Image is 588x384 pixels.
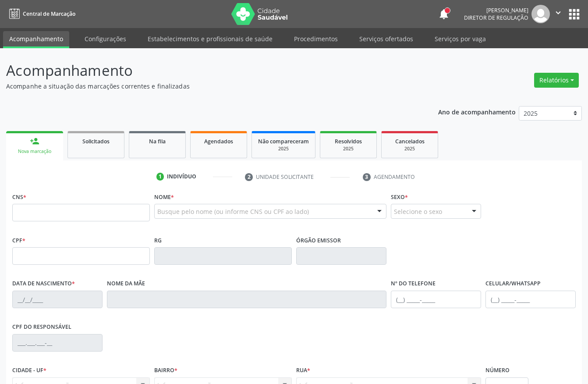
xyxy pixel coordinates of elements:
[485,277,541,291] label: Celular/WhatsApp
[6,60,409,82] p: Acompanhamento
[258,138,309,145] span: Não compareceram
[485,291,576,308] input: (__) _____-_____
[353,31,419,46] a: Serviços ofertados
[464,14,528,21] span: Diretor de regulação
[30,136,39,146] div: person_add
[12,277,75,291] label: Data de nascimento
[12,334,103,352] input: ___.___.___-__
[391,277,436,291] label: Nº do Telefone
[553,8,563,18] i: 
[149,138,166,145] span: Na fila
[296,364,310,377] label: Rua
[395,138,425,145] span: Cancelados
[157,207,309,216] span: Busque pelo nome (ou informe CNS ou CPF ao lado)
[156,173,164,181] div: 1
[335,138,362,145] span: Resolvidos
[107,277,145,291] label: Nome da mãe
[438,106,516,117] p: Ano de acompanhamento
[438,8,450,20] button: notifications
[154,364,177,377] label: Bairro
[567,7,582,22] button: apps
[485,364,510,377] label: Número
[204,138,233,145] span: Agendados
[23,10,75,18] span: Central de Marcação
[78,31,132,46] a: Configurações
[12,148,57,155] div: Nova marcação
[82,138,110,145] span: Solicitados
[550,5,567,23] button: 
[154,190,174,204] label: Nome
[534,73,579,88] button: Relatórios
[3,31,69,48] a: Acompanhamento
[167,173,196,181] div: Indivíduo
[288,31,344,46] a: Procedimentos
[326,146,370,152] div: 2025
[12,291,103,308] input: __/__/____
[391,190,408,204] label: Sexo
[12,320,71,334] label: CPF do responsável
[6,7,75,21] a: Central de Marcação
[6,82,409,91] p: Acompanhe a situação das marcações correntes e finalizadas
[154,234,162,247] label: RG
[429,31,492,46] a: Serviços por vaga
[142,31,279,46] a: Estabelecimentos e profissionais de saúde
[388,146,432,152] div: 2025
[391,291,481,308] input: (__) _____-_____
[394,207,442,216] span: Selecione o sexo
[258,146,309,152] div: 2025
[296,234,341,247] label: Órgão emissor
[464,7,528,14] div: [PERSON_NAME]
[12,234,25,247] label: CPF
[531,5,550,23] img: img
[12,190,26,204] label: CNS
